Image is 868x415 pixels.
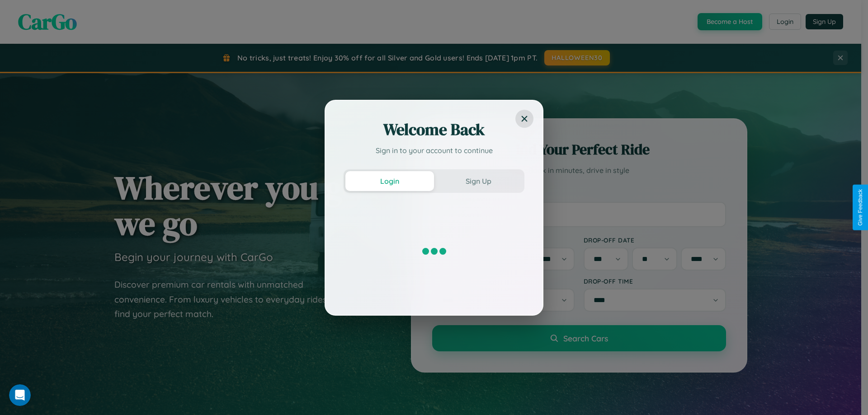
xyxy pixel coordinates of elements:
button: Login [345,171,434,191]
iframe: Intercom live chat [9,384,31,406]
div: Give Feedback [857,189,863,226]
button: Sign Up [434,171,523,191]
h2: Welcome Back [344,119,524,140]
p: Sign in to your account to continue [344,145,524,156]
